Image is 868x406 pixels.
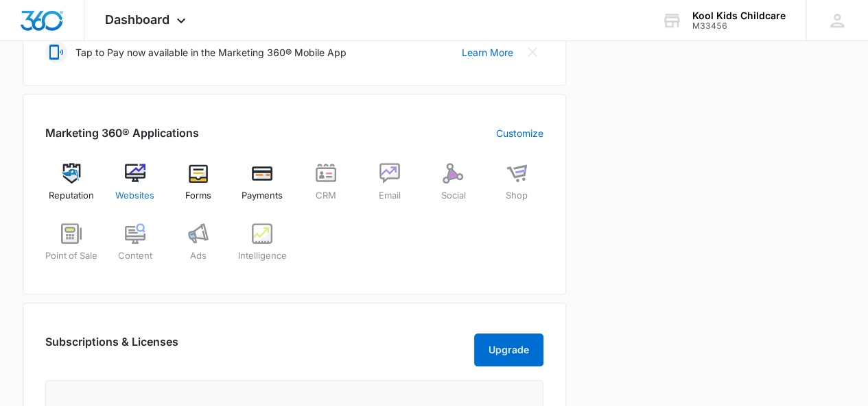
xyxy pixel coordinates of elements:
span: Email [379,189,401,203]
span: Forms [185,189,211,203]
span: Payments [242,189,283,203]
a: Content [108,223,161,272]
button: Close [521,41,543,63]
a: Forms [172,163,225,212]
a: Point of Sale [45,223,98,272]
span: CRM [316,189,336,203]
p: Tap to Pay now available in the Marketing 360® Mobile App [75,45,347,60]
a: Shop [491,163,543,212]
span: Social [441,189,465,203]
span: Point of Sale [45,249,97,263]
a: CRM [300,163,353,212]
a: Intelligence [236,223,289,272]
div: account id [692,21,786,31]
a: Learn More [462,45,513,60]
h2: Subscriptions & Licenses [45,333,178,361]
span: Dashboard [105,12,169,27]
a: Social [427,163,480,212]
span: Websites [115,189,154,203]
a: Email [363,163,416,212]
a: Ads [172,223,225,272]
span: Ads [190,249,207,263]
span: Intelligence [238,249,287,263]
span: Reputation [49,189,94,203]
a: Customize [496,126,543,140]
span: Shop [506,189,528,203]
a: Websites [108,163,161,212]
a: Payments [236,163,289,212]
div: account name [692,10,786,21]
span: Content [118,249,152,263]
button: Upgrade [474,333,543,366]
a: Reputation [45,163,98,212]
h2: Marketing 360® Applications [45,125,199,141]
